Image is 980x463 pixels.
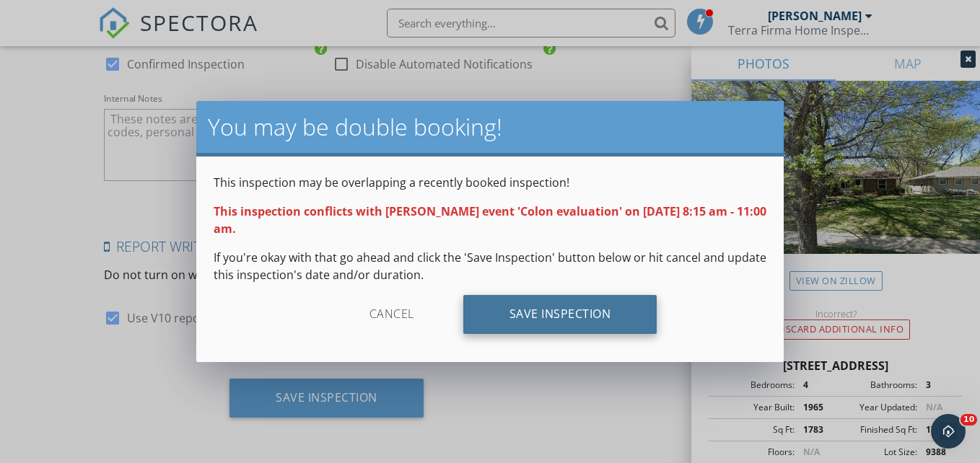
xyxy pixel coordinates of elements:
[961,414,977,425] span: 10
[214,174,767,191] p: This inspection may be overlapping a recently booked inspection!
[323,295,460,334] div: Cancel
[931,414,966,449] iframe: Intercom live chat
[214,249,767,283] p: If you're okay with that go ahead and click the 'Save Inspection' button below or hit cancel and ...
[208,113,773,141] h2: You may be double booking!
[214,203,766,237] strong: This inspection conflicts with [PERSON_NAME] event 'Colon evaluation' on [DATE] 8:15 am - 11:00 am.
[463,295,657,334] div: Save Inspection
